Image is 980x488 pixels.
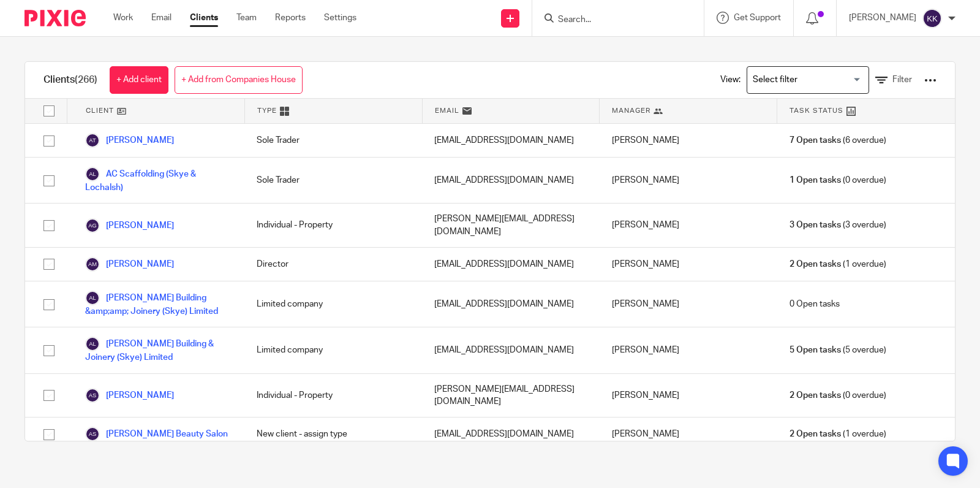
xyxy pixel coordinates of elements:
img: svg%3E [85,167,100,181]
input: Search [557,15,667,26]
a: Work [113,12,133,24]
a: [PERSON_NAME] Building & Joinery (Skye) Limited [85,337,232,364]
span: Type [257,105,277,116]
span: 5 Open tasks [790,344,841,356]
a: Clients [190,12,218,24]
a: [PERSON_NAME] [85,388,174,403]
img: svg%3E [922,9,942,28]
div: New client - assign type [244,417,422,451]
span: (6 overdue) [790,134,886,147]
div: Search for option [747,66,869,94]
a: Email [151,12,171,24]
a: + Add client [110,66,168,94]
a: AC Scaffolding (Skye & Lochalsh) [85,167,232,194]
span: Task Status [790,105,843,116]
div: [PERSON_NAME][EMAIL_ADDRESS][DOMAIN_NAME] [422,204,600,247]
div: [PERSON_NAME] [600,158,777,203]
div: Director [244,248,422,281]
span: 3 Open tasks [790,219,841,231]
span: (0 overdue) [790,174,886,186]
a: [PERSON_NAME] [85,133,174,148]
a: Settings [324,12,356,24]
div: Individual - Property [244,204,422,247]
img: svg%3E [85,257,100,272]
a: Team [236,12,257,24]
div: Individual - Property [244,374,422,417]
div: Sole Trader [244,124,422,157]
img: svg%3E [85,337,100,351]
a: + Add from Companies House [175,66,303,94]
div: [EMAIL_ADDRESS][DOMAIN_NAME] [422,124,600,157]
span: 7 Open tasks [790,134,841,147]
span: (0 overdue) [790,389,886,402]
span: Email [435,105,459,116]
div: [EMAIL_ADDRESS][DOMAIN_NAME] [422,417,600,451]
span: Manager [612,105,650,116]
img: svg%3E [85,427,100,441]
div: [PERSON_NAME] [600,374,777,417]
div: [PERSON_NAME] [600,204,777,247]
span: Get Support [734,13,781,22]
div: [PERSON_NAME] [600,124,777,157]
img: Pixie [24,10,86,26]
div: Sole Trader [244,158,422,203]
img: svg%3E [85,218,100,233]
img: svg%3E [85,388,100,403]
span: (5 overdue) [790,344,886,356]
a: [PERSON_NAME] [85,218,174,233]
span: (266) [75,75,97,85]
a: [PERSON_NAME] [85,257,174,272]
span: 2 Open tasks [790,428,841,440]
span: 0 Open tasks [790,298,840,310]
span: Client [86,105,114,116]
div: Limited company [244,281,422,327]
h1: Clients [43,74,97,86]
div: [EMAIL_ADDRESS][DOMAIN_NAME] [422,327,600,373]
span: (1 overdue) [790,258,886,270]
span: (3 overdue) [790,219,886,231]
div: [PERSON_NAME] [600,417,777,451]
input: Select all [37,99,61,123]
span: Filter [892,75,912,84]
div: Limited company [244,327,422,373]
a: [PERSON_NAME] Building &amp;amp; Joinery (Skye) Limited [85,291,232,318]
p: [PERSON_NAME] [849,12,916,24]
div: [PERSON_NAME][EMAIL_ADDRESS][DOMAIN_NAME] [422,374,600,417]
div: [EMAIL_ADDRESS][DOMAIN_NAME] [422,248,600,281]
div: [EMAIL_ADDRESS][DOMAIN_NAME] [422,281,600,327]
span: 2 Open tasks [790,389,841,402]
div: [PERSON_NAME] [600,327,777,373]
div: [EMAIL_ADDRESS][DOMAIN_NAME] [422,158,600,203]
span: 1 Open tasks [790,174,841,186]
div: [PERSON_NAME] [600,248,777,281]
input: Search for option [748,69,862,91]
span: (1 overdue) [790,428,886,440]
img: svg%3E [85,133,100,148]
div: View: [702,62,937,98]
img: svg%3E [85,291,100,305]
a: [PERSON_NAME] Beauty Salon [85,427,228,441]
a: Reports [275,12,306,24]
span: 2 Open tasks [790,258,841,270]
div: [PERSON_NAME] [600,281,777,327]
